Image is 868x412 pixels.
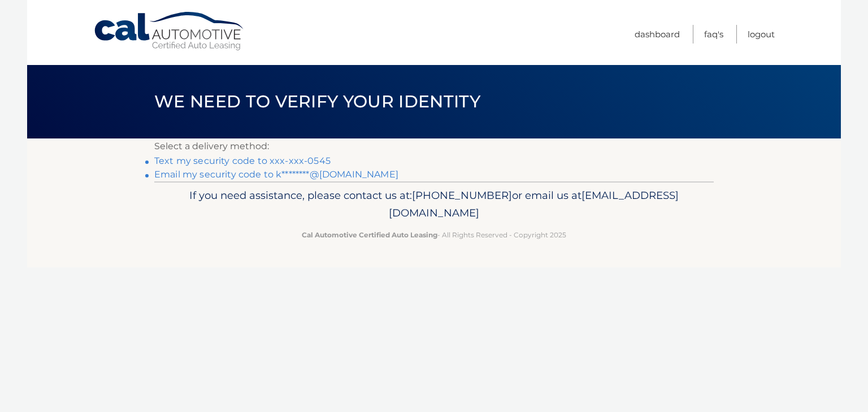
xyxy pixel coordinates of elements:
[162,229,706,241] p: - All Rights Reserved - Copyright 2025
[302,231,437,239] strong: Cal Automotive Certified Auto Leasing
[154,91,480,112] span: We need to verify your identity
[748,25,775,44] a: Logout
[154,155,331,166] a: Text my security code to xxx-xxx-0545
[635,25,680,44] a: Dashboard
[93,11,246,51] a: Cal Automotive
[154,138,714,154] p: Select a delivery method:
[704,25,723,44] a: FAQ's
[412,189,512,202] span: [PHONE_NUMBER]
[154,169,398,180] a: Email my security code to k********@[DOMAIN_NAME]
[162,187,706,223] p: If you need assistance, please contact us at: or email us at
